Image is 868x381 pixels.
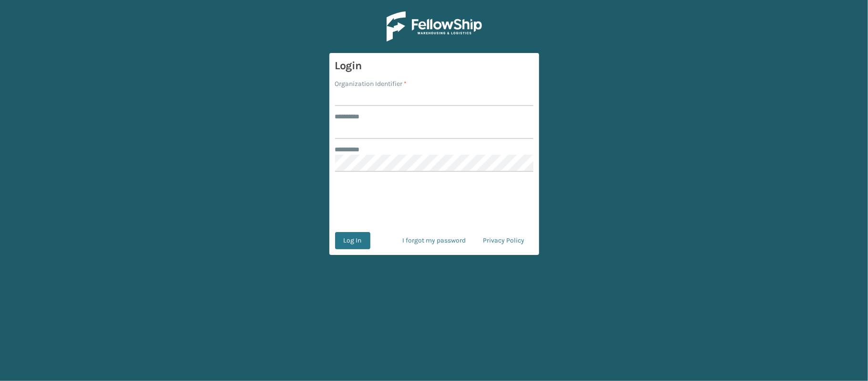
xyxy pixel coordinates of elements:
[335,79,407,89] label: Organization Identifier
[394,232,475,249] a: I forgot my password
[387,11,482,42] img: Logo
[362,183,507,221] iframe: reCAPTCHA
[475,232,533,249] a: Privacy Policy
[335,232,370,249] button: Log In
[335,59,533,73] h3: Login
